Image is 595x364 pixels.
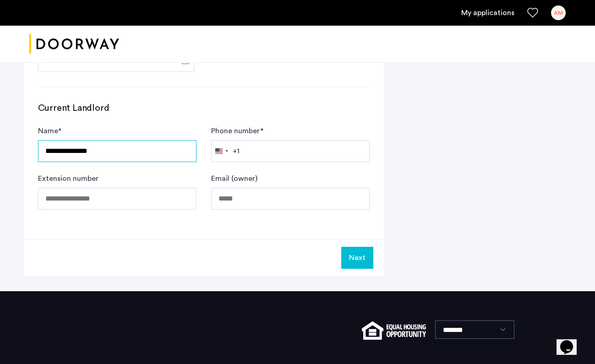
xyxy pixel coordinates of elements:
[38,125,61,136] label: Name *
[180,55,191,66] button: Open calendar
[527,7,538,18] a: Favorites
[435,321,514,339] select: Language select
[557,327,586,355] iframe: chat widget
[211,125,263,136] label: Phone number *
[233,146,240,157] div: +1
[362,321,426,340] img: equal-housing.png
[38,102,370,114] h3: Current Landlord
[341,247,373,269] button: Next
[29,27,119,61] img: logo
[212,141,240,162] button: Selected country
[29,27,119,61] a: Cazamio logo
[551,5,566,20] div: AM
[211,173,257,184] label: Email (owner)
[38,173,98,184] label: Extension number
[461,7,514,18] a: My application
